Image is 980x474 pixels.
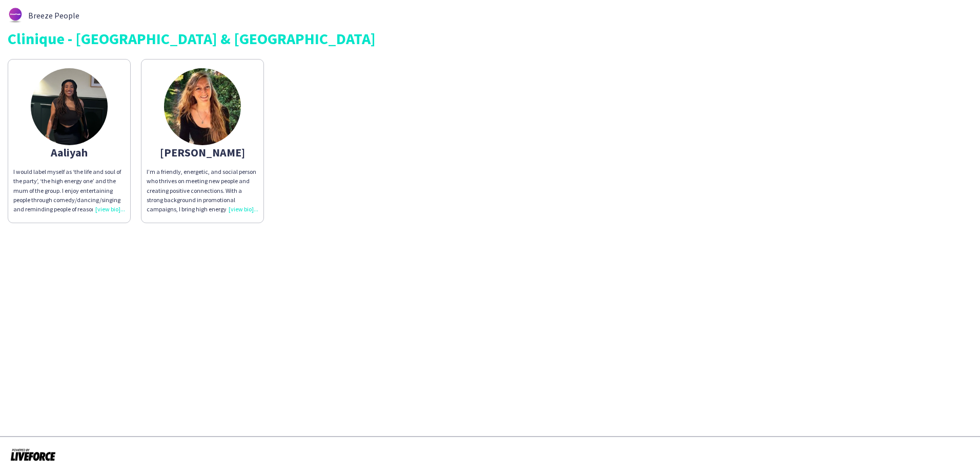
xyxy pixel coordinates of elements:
[13,167,125,214] div: I would label myself as ‘the life and soul of the party’, ‘the high energy one’ and the mum of th...
[147,167,258,214] p: I’m a friendly, energetic, and social person who thrives on meeting new people and creating posit...
[13,148,125,157] div: Aaliyah
[10,447,56,462] img: Powered by Liveforce
[28,11,79,20] span: Breeze People
[8,8,23,23] img: thumb-62876bd588459.png
[164,68,241,145] img: thumb-66ef193128407.jpeg
[31,68,108,145] img: thumb-6691183c8461b.png
[8,31,972,46] div: Clinique - [GEOGRAPHIC_DATA] & [GEOGRAPHIC_DATA]
[147,148,258,157] div: [PERSON_NAME]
